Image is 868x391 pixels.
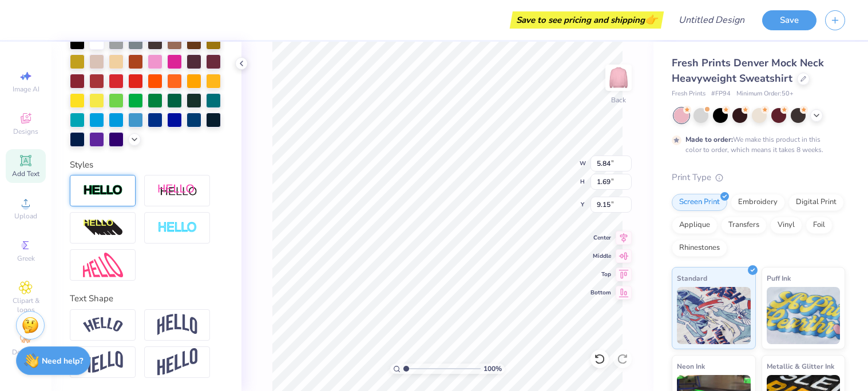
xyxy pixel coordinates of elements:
img: Rise [157,348,197,376]
span: Top [590,270,611,278]
div: We make this product in this color to order, which means it takes 8 weeks. [685,134,826,155]
div: Applique [672,217,718,234]
span: Clipart & logos [6,296,46,314]
img: Flag [83,351,123,373]
span: Neon Ink [677,360,705,372]
div: Rhinestones [672,240,727,257]
img: Arch [157,314,197,336]
span: Middle [590,252,611,260]
div: Vinyl [770,217,802,234]
span: Decorate [12,348,39,357]
div: Styles [70,158,223,171]
span: Designs [13,127,38,136]
div: Embroidery [731,194,785,211]
div: Back [611,95,626,105]
span: Center [590,234,611,242]
span: Add Text [12,169,39,178]
span: 100 % [483,364,502,374]
img: Stroke [83,184,123,197]
span: Image AI [13,85,39,94]
div: Foil [806,217,833,234]
span: Fresh Prints [672,89,706,99]
img: Shadow [157,183,197,198]
div: Print Type [672,171,845,184]
strong: Made to order: [685,135,733,144]
input: Untitled Design [669,9,754,31]
img: Free Distort [83,253,123,277]
span: Minimum Order: 50 + [736,89,794,99]
div: Text Shape [70,292,223,305]
strong: Need help? [42,356,83,366]
span: Standard [677,272,707,284]
img: Arc [83,317,123,333]
span: Metallic & Glitter Ink [767,360,834,372]
span: Puff Ink [767,272,791,284]
img: Back [607,66,630,89]
span: Upload [14,212,37,221]
img: 3d Illusion [83,219,123,237]
div: Screen Print [672,194,727,211]
img: Puff Ink [767,287,841,344]
span: Greek [17,254,35,263]
img: Negative Space [157,221,197,234]
button: Save [762,10,817,30]
div: Digital Print [788,194,844,211]
span: 👉 [645,13,657,26]
img: Standard [677,287,751,344]
div: Transfers [721,217,767,234]
span: Bottom [590,289,611,297]
div: Save to see pricing and shipping [513,11,661,29]
span: # FP94 [711,89,731,99]
span: Fresh Prints Denver Mock Neck Heavyweight Sweatshirt [672,56,824,85]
